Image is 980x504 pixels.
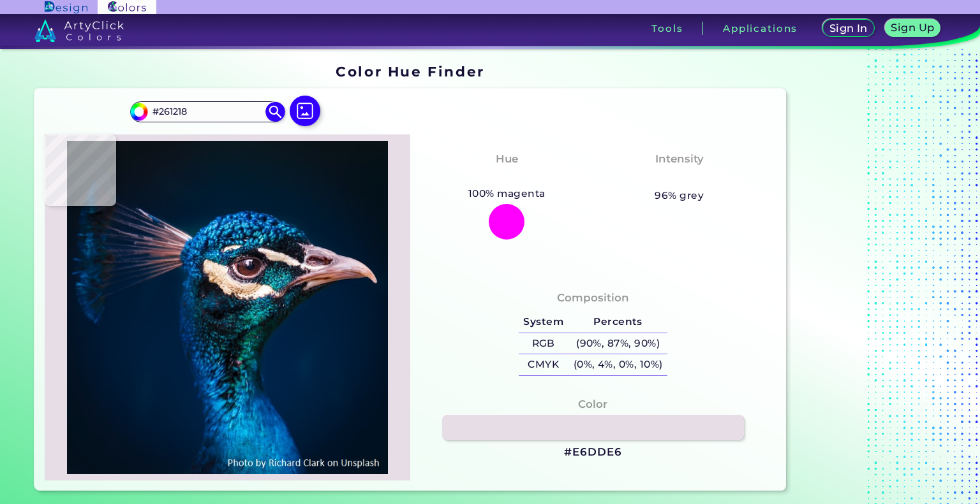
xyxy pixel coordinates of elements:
[655,187,704,204] h5: 96% grey
[825,20,872,36] a: Sign In
[265,102,285,121] img: icon search
[496,150,518,168] h4: Hue
[723,24,798,33] h3: Applications
[45,1,87,13] img: ArtyClick Design logo
[831,24,866,33] h5: Sign In
[578,395,607,414] h4: Color
[634,170,724,185] h3: Almost None
[564,445,621,460] h3: #E6DDE6
[519,333,568,354] h5: RGB
[893,23,933,32] h5: Sign Up
[519,354,568,375] h5: CMYK
[475,170,538,185] h3: Magenta
[568,333,667,354] h5: (90%, 87%, 90%)
[51,141,404,474] img: img_pavlin.jpg
[568,312,667,333] h5: Percents
[463,185,550,202] h5: 100% magenta
[34,19,124,42] img: logo_artyclick_colors_white.svg
[655,150,704,168] h4: Intensity
[568,354,667,375] h5: (0%, 4%, 0%, 10%)
[651,24,683,33] h3: Tools
[336,62,484,81] h1: Color Hue Finder
[148,103,267,120] input: type color..
[557,289,629,307] h4: Composition
[519,312,568,333] h5: System
[290,96,320,126] img: icon picture
[887,20,938,36] a: Sign Up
